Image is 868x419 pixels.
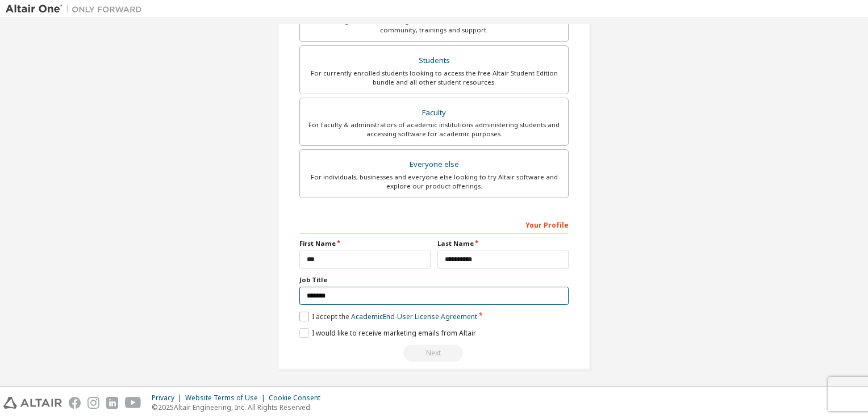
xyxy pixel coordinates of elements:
div: Website Terms of Use [185,393,269,403]
label: First Name [299,239,431,248]
div: For existing customers looking to access software downloads, HPC resources, community, trainings ... [307,16,561,35]
div: Everyone else [307,157,561,173]
label: I accept the [299,312,477,321]
img: Altair One [6,3,148,15]
p: © 2025 Altair Engineering, Inc. All Rights Reserved. [152,403,327,412]
div: Cookie Consent [269,393,327,403]
div: Privacy [152,393,185,403]
div: For currently enrolled students looking to access the free Altair Student Edition bundle and all ... [307,69,561,87]
div: Students [307,53,561,69]
div: For faculty & administrators of academic institutions administering students and accessing softwa... [307,120,561,139]
div: For individuals, businesses and everyone else looking to try Altair software and explore our prod... [307,173,561,191]
div: Your Profile [299,215,569,233]
label: Job Title [299,275,569,284]
label: I would like to receive marketing emails from Altair [299,328,476,338]
label: Last Name [437,239,569,248]
div: Faculty [307,105,561,121]
img: facebook.svg [69,397,81,409]
img: youtube.svg [125,397,141,409]
a: Academic End-User License Agreement [351,312,477,321]
img: linkedin.svg [106,397,118,409]
div: Read and acccept EULA to continue [299,345,569,362]
img: instagram.svg [87,397,99,409]
img: altair_logo.svg [3,397,62,409]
